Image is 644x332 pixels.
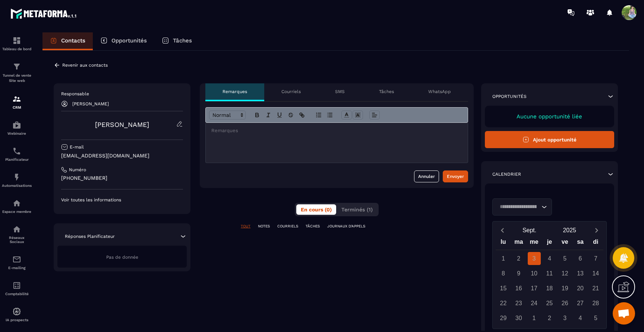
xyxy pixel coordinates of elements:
div: 12 [558,267,571,280]
div: 30 [512,312,525,325]
div: 2 [512,252,525,265]
div: 22 [497,297,510,310]
div: Search for option [492,198,552,216]
div: 24 [528,297,541,310]
p: Calendrier [492,171,521,177]
p: Responsable [61,91,183,97]
p: CRM [2,105,32,109]
div: 29 [497,312,510,325]
img: scheduler [12,147,21,156]
div: 19 [558,282,571,295]
div: 20 [574,282,587,295]
img: formation [12,95,21,103]
div: Calendar days [496,252,603,325]
button: Open months overlay [509,224,550,237]
div: 5 [558,252,571,265]
img: automations [12,307,21,316]
div: 17 [528,282,541,295]
div: 9 [512,267,525,280]
div: 3 [558,312,571,325]
img: logo [10,7,78,20]
img: social-network [12,225,21,234]
p: Tableau de bord [2,47,32,51]
img: automations [12,173,21,182]
div: 18 [543,282,556,295]
p: Opportunités [111,37,147,44]
p: TOUT [241,224,250,229]
a: Opportunités [93,32,154,50]
button: En cours (0) [296,204,336,215]
img: formation [12,36,21,45]
p: [PERSON_NAME] [72,101,109,106]
p: E-mailing [2,266,32,270]
a: formationformationTableau de bord [2,31,32,57]
div: 11 [543,267,556,280]
p: Réseaux Sociaux [2,236,32,244]
p: Tâches [379,89,394,95]
div: 27 [574,297,587,310]
span: Terminés (1) [341,207,373,213]
p: [PHONE_NUMBER] [61,175,183,182]
div: ve [557,237,572,250]
div: 28 [589,297,602,310]
div: 23 [512,297,525,310]
button: Ajout opportunité [485,131,614,148]
div: 10 [528,267,541,280]
p: Opportunités [492,93,527,99]
div: 6 [574,252,587,265]
a: Contacts [42,32,93,50]
p: Voir toutes les informations [61,197,183,203]
p: SMS [335,89,345,95]
p: Planificateur [2,157,32,162]
p: Automatisations [2,183,32,188]
a: [PERSON_NAME] [95,121,149,128]
a: formationformationTunnel de vente Site web [2,57,32,89]
div: Envoyer [447,173,464,180]
div: je [542,237,557,250]
p: JOURNAUX D'APPELS [327,224,365,229]
img: email [12,255,21,264]
div: me [526,237,542,250]
div: 21 [589,282,602,295]
a: automationsautomationsEspace membre [2,193,32,219]
div: 1 [497,252,510,265]
div: lu [496,237,511,250]
div: 3 [528,252,541,265]
div: 13 [574,267,587,280]
p: Espace membre [2,210,32,214]
div: ma [511,237,526,250]
a: automationsautomationsAutomatisations [2,167,32,193]
p: Courriels [281,89,301,95]
div: 14 [589,267,602,280]
img: automations [12,121,21,130]
a: social-networksocial-networkRéseaux Sociaux [2,219,32,249]
div: 26 [558,297,571,310]
p: Remarques [222,89,247,95]
div: di [588,237,603,250]
p: Contacts [61,37,85,44]
a: Tâches [154,32,199,50]
div: 4 [574,312,587,325]
div: 4 [543,252,556,265]
p: NOTES [258,224,270,229]
p: Revenir aux contacts [62,63,108,68]
img: accountant [12,281,21,290]
div: sa [572,237,588,250]
button: Annuler [414,170,439,182]
div: 25 [543,297,556,310]
button: Open years overlay [549,224,590,237]
p: Comptabilité [2,292,32,296]
div: 1 [528,312,541,325]
a: emailemailE-mailing [2,249,32,275]
p: Webinaire [2,131,32,135]
p: Numéro [69,167,86,173]
div: 15 [497,282,510,295]
p: WhatsApp [428,89,451,95]
a: automationsautomationsWebinaire [2,115,32,141]
a: schedulerschedulerPlanificateur [2,141,32,167]
p: IA prospects [2,318,32,322]
img: formation [12,62,21,71]
a: Ouvrir le chat [613,302,635,325]
div: 16 [512,282,525,295]
p: E-mail [70,144,84,150]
